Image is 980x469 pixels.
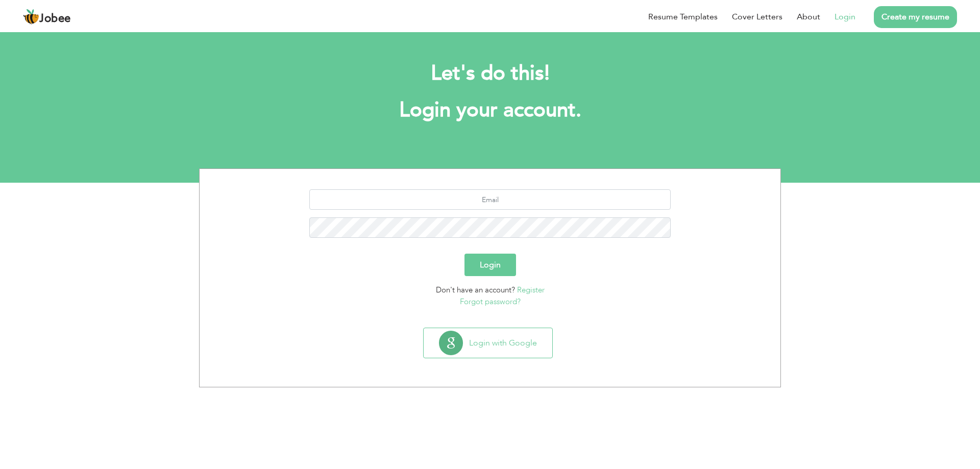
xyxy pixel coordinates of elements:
a: About [797,11,820,23]
h2: Let's do this! [214,60,766,87]
a: Create my resume [874,6,957,28]
a: Forgot password? [460,297,521,307]
img: jobee.io [23,9,39,25]
button: Login with Google [424,328,552,358]
a: Register [517,285,545,295]
a: Resume Templates [648,11,718,23]
button: Login [464,254,516,276]
span: Don't have an account? [436,285,515,295]
a: Jobee [23,9,71,25]
a: Login [835,11,855,23]
h1: Login your account. [214,97,766,124]
span: Jobee [39,13,71,24]
input: Email [309,189,671,210]
a: Cover Letters [732,11,782,23]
